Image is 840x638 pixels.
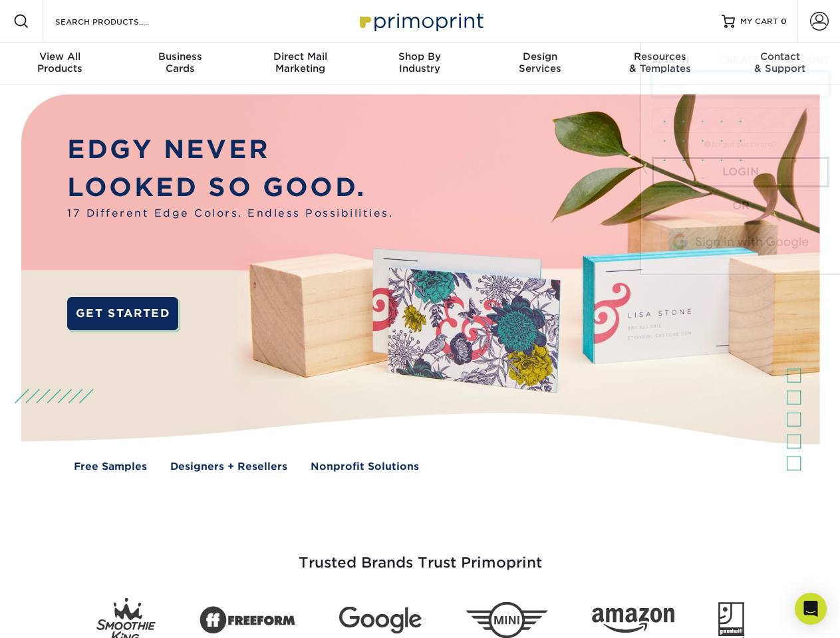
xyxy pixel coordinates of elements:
input: Email [652,72,829,97]
a: forgot password? [704,140,777,149]
h3: Trusted Brands Trust Primoprint [31,522,809,587]
a: Shop ByIndustry [360,43,480,85]
a: Login [652,157,829,187]
input: SEARCH PRODUCTS..... [54,13,184,29]
a: Resources& Templates [600,43,720,85]
div: OR [652,198,829,214]
a: DesignServices [480,43,600,85]
iframe: Google Customer Reviews [3,597,113,633]
span: Design [480,51,600,62]
a: Nonprofit Solutions [311,459,419,475]
span: 0 [781,17,787,26]
p: LOOKED SO GOOD. [67,169,393,207]
img: Primoprint [354,7,487,35]
div: Industry [360,51,480,74]
img: Goodwill [718,602,744,638]
a: Direct MailMarketing [240,43,360,85]
img: Amazon [592,608,674,633]
a: BusinessCards [120,43,239,85]
p: EDGY NEVER [67,131,393,169]
span: Business [120,51,239,62]
div: Marketing [240,51,360,74]
span: CREATE AN ACCOUNT [720,54,829,65]
span: Direct Mail [240,51,360,62]
span: SIGN IN [652,54,689,65]
a: Free Samples [74,459,147,475]
img: Google [339,607,422,634]
div: Open Intercom Messenger [795,593,827,625]
div: Services [480,51,600,74]
span: Resources [600,51,720,62]
span: Shop By [360,51,480,62]
span: MY CART [740,16,778,27]
div: Cards [120,51,239,74]
div: & Templates [600,51,720,74]
span: 17 Different Edge Colors. Endless Possibilities. [67,206,393,221]
a: Designers + Resellers [170,459,287,475]
a: GET STARTED [67,297,178,330]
